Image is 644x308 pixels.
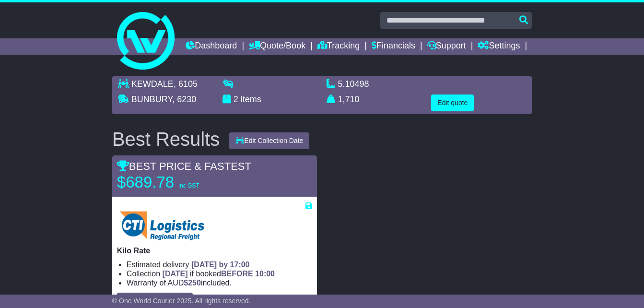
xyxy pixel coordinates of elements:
button: Edit Collection Date [229,132,309,149]
span: 250 [188,279,201,287]
span: , 6105 [174,79,198,89]
li: Estimated delivery [127,260,313,269]
span: items [241,95,261,104]
a: Financials [372,38,415,55]
a: Settings [478,38,520,55]
span: [DATE] by 17:00 [191,261,250,269]
span: BEFORE [221,270,253,278]
li: Warranty of AUD included. [127,278,313,287]
span: 5.10498 [338,79,369,89]
span: BUNBURY [131,95,172,104]
span: inc GST [178,182,199,189]
span: 10:00 [255,270,275,278]
span: 1,710 [338,95,360,104]
span: KEWDALE [131,79,174,89]
span: 2 [234,95,238,104]
span: , 6230 [172,95,196,104]
p: $689.78 [117,173,237,192]
p: Kilo Rate [117,246,313,255]
span: if booked [163,270,275,278]
span: $ [184,279,201,287]
span: BEST PRICE & FASTEST [117,160,251,172]
a: Quote/Book [249,38,305,55]
a: Support [427,38,466,55]
a: Tracking [317,38,360,55]
span: [DATE] [163,270,188,278]
img: CTI Logistics Regional Freight: Kilo Rate [117,211,215,241]
span: © One World Courier 2025. All rights reserved. [112,297,251,305]
a: Dashboard [186,38,237,55]
li: Collection [127,269,313,278]
button: Edit quote [431,95,474,111]
div: Best Results [107,129,225,150]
